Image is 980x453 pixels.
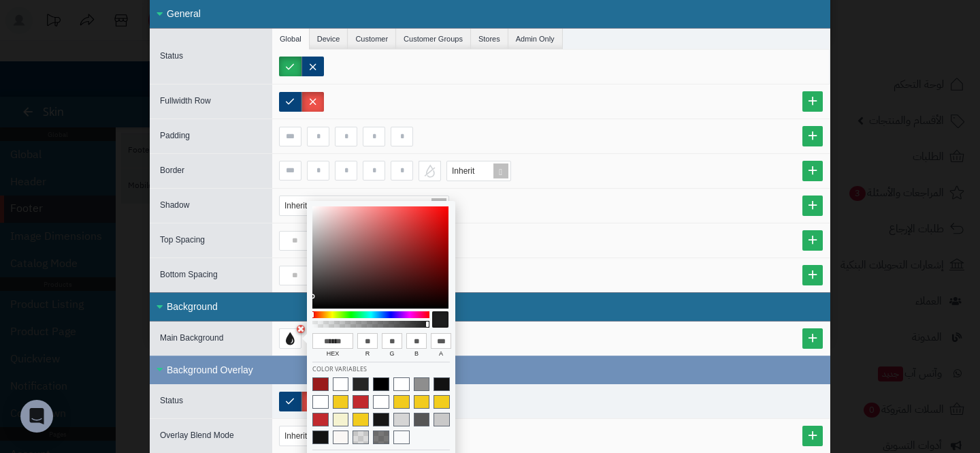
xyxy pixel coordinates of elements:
div: Inherit [284,196,321,215]
span: Shadow [160,200,189,210]
span: Overlay Blend Mode [160,431,234,440]
span: b [406,349,427,362]
li: Device [310,29,348,49]
span: Padding [160,131,190,140]
span: Inherit [452,166,474,176]
li: Stores [471,29,508,49]
div: Background [150,292,830,322]
span: Status [160,51,183,61]
li: Customer Groups [396,29,471,49]
li: Admin Only [508,29,563,49]
span: Border [160,166,184,175]
span: Top Spacing [160,235,205,245]
div: Open Intercom Messenger [20,400,53,433]
li: Customer [348,29,396,49]
span: hex [312,349,353,362]
li: Global [272,29,310,49]
div: Background Overlay [150,356,830,384]
span: Inherit [284,431,307,441]
span: r [357,349,378,362]
span: a [431,349,451,362]
span: Main Background [160,333,223,343]
span: Fullwidth Row [160,96,211,106]
span: Bottom Spacing [160,270,218,279]
span: Status [160,396,183,405]
span: g [382,349,402,362]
